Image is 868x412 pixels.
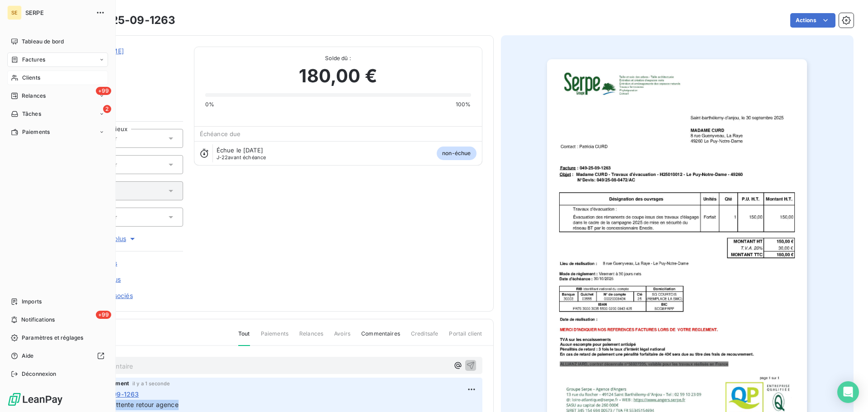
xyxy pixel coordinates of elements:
span: Tout [238,330,250,346]
span: Portail client [449,330,482,345]
span: Paiements [261,330,288,345]
span: Relances [299,330,323,345]
span: 2 [103,105,111,113]
span: Commentaires [361,330,400,345]
img: Logo LeanPay [7,392,63,407]
span: Échue le [DATE] [217,147,263,154]
span: Paramètres et réglages [22,334,83,342]
a: Aide [7,349,108,363]
span: Creditsafe [411,330,439,345]
div: SE [7,5,22,20]
span: Tâches [22,110,41,118]
span: +99 [96,87,111,95]
span: Pas de contact - attente retour agence [60,401,179,408]
span: +99 [96,311,111,319]
span: Imports [22,298,42,306]
span: 180,00 € [299,62,377,90]
span: Paiements [22,128,50,136]
span: SERPE [25,9,90,16]
span: Tableau de bord [22,38,64,46]
h3: 049-25-09-1263 [85,12,175,28]
span: il y a 1 seconde [132,381,170,386]
span: J-22 [217,154,228,161]
button: Voir plus [55,234,183,244]
button: Actions [790,13,835,28]
span: Avoirs [334,330,350,345]
span: Notifications [21,316,55,324]
span: Déconnexion [22,370,57,378]
span: avant échéance [217,155,266,160]
span: 100% [456,100,471,109]
span: Aide [22,352,34,360]
span: 41CURDP [71,57,183,65]
span: Solde dû : [205,54,471,62]
span: Échéance due [200,130,241,137]
span: Factures [22,56,45,64]
span: Relances [22,92,46,100]
span: 0% [205,100,214,109]
span: non-échue [437,147,476,160]
span: Voir plus [101,234,137,243]
span: Clients [22,74,40,82]
div: Open Intercom Messenger [837,381,859,403]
